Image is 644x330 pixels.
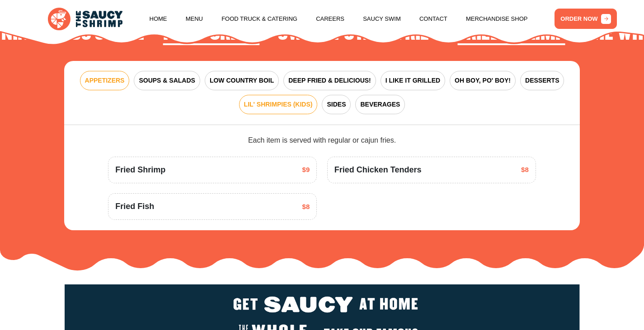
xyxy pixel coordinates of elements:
a: Menu [186,2,203,36]
span: DESSERTS [525,76,559,85]
button: SOUPS & SALADS [134,71,200,90]
button: BEVERAGES [355,95,405,114]
span: I LIKE IT GRILLED [385,76,440,85]
img: logo [48,8,122,30]
a: Careers [316,2,344,36]
button: OH BOY, PO' BOY! [450,71,516,90]
button: LOW COUNTRY BOIL [205,71,279,90]
span: SOUPS & SALADS [139,76,195,85]
div: Each item is served with regular or cajun fries. [108,135,536,146]
button: DEEP FRIED & DELICIOUS! [283,71,376,90]
a: Home [150,2,167,36]
a: Saucy Swim [363,2,401,36]
span: SIDES [327,100,346,109]
span: $8 [521,165,529,175]
span: APPETIZERS [85,76,125,85]
span: Fried Chicken Tenders [334,164,422,176]
span: LIL' SHRIMPIES (KIDS) [244,100,313,109]
a: Contact [419,2,447,36]
button: SIDES [322,95,351,114]
span: $8 [302,202,310,212]
span: DEEP FRIED & DELICIOUS! [288,76,371,85]
span: LOW COUNTRY BOIL [210,76,274,85]
span: $9 [302,165,310,175]
button: I LIKE IT GRILLED [381,71,445,90]
button: APPETIZERS [80,71,130,90]
a: ORDER NOW [555,9,617,29]
button: DESSERTS [520,71,564,90]
button: LIL' SHRIMPIES (KIDS) [239,95,318,114]
span: BEVERAGES [360,100,400,109]
a: Food Truck & Catering [221,2,297,36]
span: Fried Fish [115,200,154,213]
span: OH BOY, PO' BOY! [455,76,511,85]
a: Merchandise Shop [466,2,528,36]
span: Fried Shrimp [115,164,165,176]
